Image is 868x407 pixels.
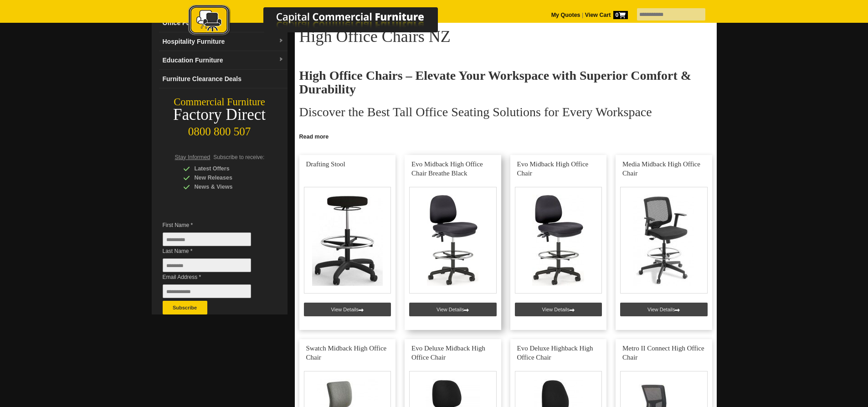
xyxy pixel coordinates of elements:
a: Education Furnituredropdown [159,51,288,70]
span: Email Address * [163,273,265,282]
strong: Elevated Office Seating [370,129,434,136]
span: First Name * [163,221,265,230]
input: Email Address * [163,284,251,298]
div: 0800 800 507 [152,121,288,138]
img: Capital Commercial Furniture Logo [163,5,482,38]
span: 0 [613,11,628,19]
a: Hospitality Furnituredropdown [159,32,288,51]
div: News & Views [183,182,270,191]
strong: View Cart [585,12,628,18]
h2: Discover the Best Tall Office Seating Solutions for Every Workspace [299,105,712,119]
a: Click to read more [295,130,717,141]
strong: outstanding comfort, ergonomic support, and long-lasting durability [468,129,653,136]
a: View Cart0 [583,12,627,18]
p: Upgrade your office with our , designed for . Whether you need , our collection provides the perf... [299,128,712,155]
span: Stay Informed [175,154,211,160]
a: Office Furnituredropdown [159,14,288,32]
span: Subscribe to receive: [213,154,264,160]
div: New Releases [183,173,270,182]
img: dropdown [278,57,284,62]
span: Last Name * [163,247,265,256]
a: Capital Commercial Furniture Logo [163,5,482,41]
div: Commercial Furniture [152,96,288,108]
div: Latest Offers [183,164,270,173]
button: Subscribe [163,301,207,314]
a: Furniture Clearance Deals [159,70,288,88]
h1: High Office Chairs NZ [299,28,712,45]
a: My Quotes [551,12,580,18]
div: Factory Direct [152,108,288,121]
input: Last Name * [163,258,251,272]
strong: High Office Chairs – Elevate Your Workspace with Superior Comfort & Durability [299,68,692,96]
input: First Name * [163,232,251,246]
